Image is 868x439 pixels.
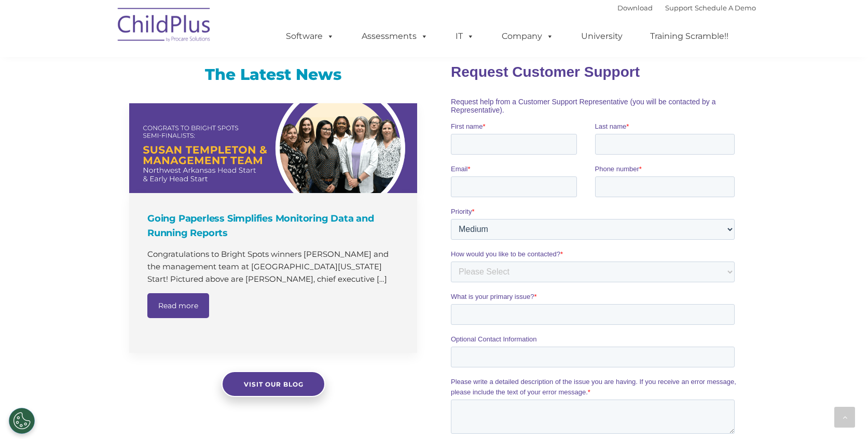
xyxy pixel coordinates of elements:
[147,248,402,285] p: Congratulations to Bright Spots winners [PERSON_NAME] and the management team at [GEOGRAPHIC_DATA...
[571,26,633,47] a: University
[695,4,756,12] a: Schedule A Demo
[222,371,325,397] a: Visit our blog
[129,64,417,85] h3: The Latest News
[445,26,485,47] a: IT
[665,4,693,12] a: Support
[640,26,739,47] a: Training Scramble!!
[147,211,402,240] h4: Going Paperless Simplifies Monitoring Data and Running Reports
[147,293,209,318] a: Read more
[351,26,438,47] a: Assessments
[491,26,564,47] a: Company
[275,26,345,47] a: Software
[243,380,303,388] span: Visit our blog
[617,4,756,12] font: |
[113,1,216,52] img: ChildPlus by Procare Solutions
[693,327,868,439] iframe: Chat Widget
[617,4,653,12] a: Download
